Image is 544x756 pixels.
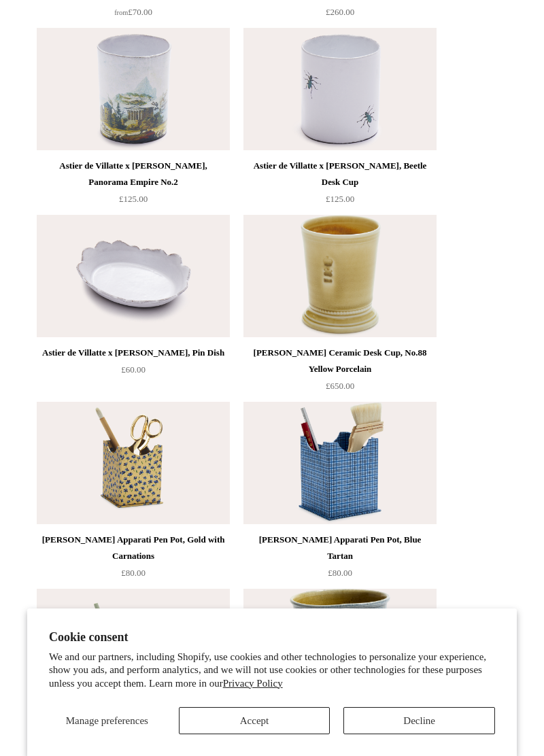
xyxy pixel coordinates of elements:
span: £650.00 [326,381,354,391]
span: £60.00 [121,364,146,375]
a: [PERSON_NAME] Apparati Pen Pot, Blue Tartan £80.00 [243,532,437,587]
button: Accept [179,707,330,734]
span: £80.00 [121,568,146,578]
img: Astier de Villatte x John Derian, Beetle Desk Cup [243,28,437,150]
span: £125.00 [119,194,148,204]
span: £260.00 [326,7,354,17]
div: Astier de Villatte x [PERSON_NAME], Panorama Empire No.2 [40,158,226,190]
a: [PERSON_NAME] Ceramic Desk Cup, No.88 Yellow Porcelain £650.00 [243,345,437,400]
button: Manage preferences [49,707,165,734]
a: Astier de Villatte x [PERSON_NAME], Pin Dish £60.00 [37,345,230,400]
div: Astier de Villatte x [PERSON_NAME], Beetle Desk Cup [247,158,433,190]
span: £125.00 [326,194,354,204]
a: Steve Harrison Large Pen Pot - Blue Salt-glazed Stoneware Steve Harrison Large Pen Pot - Blue Sal... [243,589,437,711]
button: Decline [343,707,495,734]
p: We and our partners, including Shopify, use cookies and other technologies to personalize your ex... [49,651,495,691]
a: Astier de Villatte x [PERSON_NAME], Panorama Empire No.2 £125.00 [37,158,230,213]
a: Privacy Policy [223,678,283,689]
img: Scanlon Apparati Pen Pot, Gold with Carnations [37,402,230,524]
img: Astier de Villatte x John Derian, Pin Dish [37,215,230,337]
a: [PERSON_NAME] Apparati Pen Pot, Gold with Carnations £80.00 [37,532,230,587]
a: Astier de Villatte x John Derian, Pin Dish Astier de Villatte x John Derian, Pin Dish [37,215,230,337]
div: [PERSON_NAME] Ceramic Desk Cup, No.88 Yellow Porcelain [247,345,433,377]
img: Steve Harrison Ceramic Desk Cup, No.88 Yellow Porcelain [243,215,437,337]
span: £80.00 [328,568,352,578]
div: [PERSON_NAME] Apparati Pen Pot, Gold with Carnations [40,532,226,564]
a: Scanlon Apparati Pen Pot, Blue Tartan Scanlon Apparati Pen Pot, Blue Tartan [243,402,437,524]
a: Scanlon Apparati Pen Pot, Gold with Carnations Scanlon Apparati Pen Pot, Gold with Carnations [37,402,230,524]
a: Steve Harrison Ceramic Desk Cup, No.88 Yellow Porcelain Steve Harrison Ceramic Desk Cup, No.88 Ye... [243,215,437,337]
div: Astier de Villatte x [PERSON_NAME], Pin Dish [40,345,226,361]
a: Astier de Villatte x John Derian, Panorama Empire No.2 Astier de Villatte x John Derian, Panorama... [37,28,230,150]
a: Astier de Villatte x John Derian, Beetle Desk Cup Astier de Villatte x John Derian, Beetle Desk Cup [243,28,437,150]
span: Manage preferences [66,715,148,726]
h2: Cookie consent [49,630,495,645]
img: Scanlon Apparati Pen Pot, Blue Tartan [243,402,437,524]
img: Scanlon Apparati Pen Pot, Pink Brocade [37,589,230,711]
a: Scanlon Apparati Pen Pot, Pink Brocade Scanlon Apparati Pen Pot, Pink Brocade Temporarily Out of ... [37,589,230,711]
img: Steve Harrison Large Pen Pot - Blue Salt-glazed Stoneware [243,589,437,711]
span: £70.00 [114,7,152,17]
a: Astier de Villatte x [PERSON_NAME], Beetle Desk Cup £125.00 [243,158,437,213]
img: Astier de Villatte x John Derian, Panorama Empire No.2 [37,28,230,150]
div: [PERSON_NAME] Apparati Pen Pot, Blue Tartan [247,532,433,564]
span: from [114,9,128,16]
